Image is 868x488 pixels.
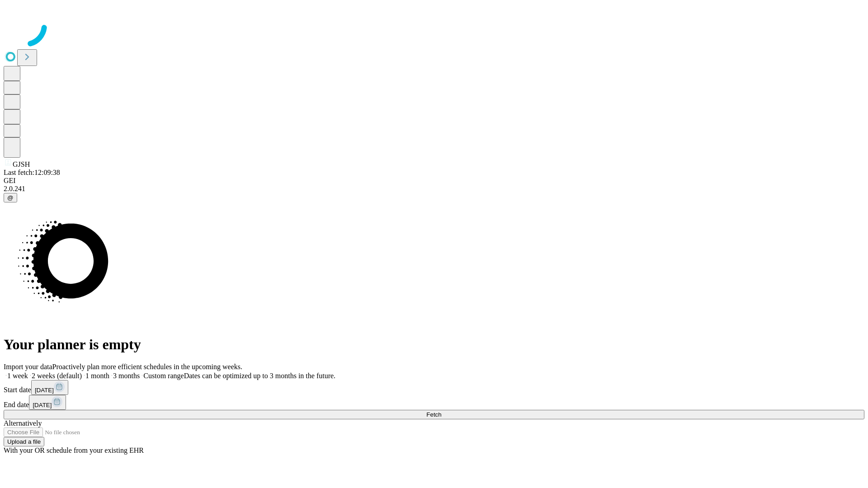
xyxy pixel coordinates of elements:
[184,372,335,380] span: Dates can be optimized up to 3 months in the future.
[113,372,140,380] span: 3 months
[4,446,144,454] span: With your OR schedule from your existing EHR
[32,372,82,380] span: 2 weeks (default)
[4,193,17,202] button: @
[4,177,864,185] div: GEI
[4,395,864,410] div: End date
[85,372,109,380] span: 1 month
[4,437,44,446] button: Upload a file
[31,380,68,395] button: [DATE]
[52,363,242,371] span: Proactively plan more efficient schedules in the upcoming weeks.
[4,380,864,395] div: Start date
[7,372,28,380] span: 1 week
[29,395,66,410] button: [DATE]
[4,419,42,427] span: Alternatively
[4,169,60,176] span: Last fetch: 12:09:38
[13,160,30,168] span: GJSH
[33,402,52,408] span: [DATE]
[4,336,864,353] h1: Your planner is empty
[426,411,441,418] span: Fetch
[7,194,14,201] span: @
[4,185,864,193] div: 2.0.241
[143,372,184,380] span: Custom range
[4,410,864,419] button: Fetch
[4,363,52,371] span: Import your data
[35,387,54,394] span: [DATE]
